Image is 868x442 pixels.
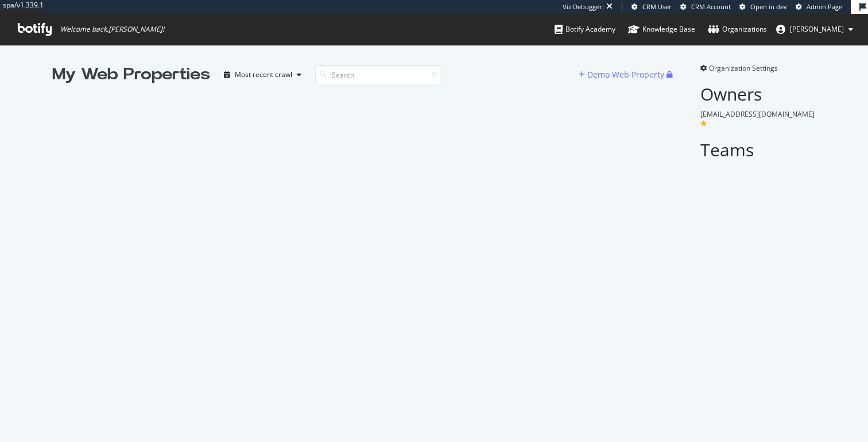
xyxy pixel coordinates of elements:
[642,2,672,11] span: CRM User
[700,84,816,103] h2: Owners
[767,20,862,39] button: [PERSON_NAME]
[555,14,615,45] a: Botify Academy
[563,2,604,11] div: Viz Debugger:
[219,66,306,84] button: Most recent crawl
[709,63,778,73] span: Organization Settings
[807,2,842,11] span: Admin Page
[796,2,842,11] a: Admin Page
[315,65,441,85] input: Search
[555,24,615,35] div: Botify Academy
[790,24,844,34] span: Thomas Grange
[628,24,695,35] div: Knowledge Base
[691,2,731,11] span: CRM Account
[750,2,787,11] span: Open in dev
[52,63,210,86] div: My Web Properties
[235,71,292,78] div: Most recent crawl
[628,14,695,45] a: Knowledge Base
[60,25,164,34] span: Welcome back, [PERSON_NAME] !
[739,2,787,11] a: Open in dev
[700,140,816,159] h2: Teams
[708,14,767,45] a: Organizations
[579,70,666,79] a: Demo Web Property
[700,109,815,119] span: [EMAIL_ADDRESS][DOMAIN_NAME]
[579,66,666,84] button: Demo Web Property
[680,2,731,11] a: CRM Account
[708,24,767,35] div: Organizations
[631,2,672,11] a: CRM User
[587,69,664,80] div: Demo Web Property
